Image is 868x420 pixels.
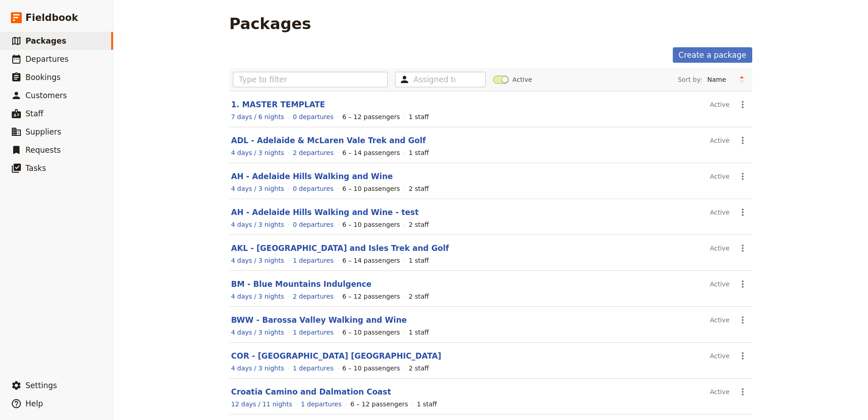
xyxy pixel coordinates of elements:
[735,384,750,400] button: Actions
[231,280,371,289] a: BM - Blue Mountains Indulgence
[710,312,730,328] div: Active
[342,328,400,337] div: 6 – 10 passengers
[735,240,750,256] button: Actions
[703,73,735,86] select: Sort by:
[417,400,437,409] div: 1 staff
[231,328,284,337] a: View the itinerary for this package
[409,364,429,373] div: 2 staff
[25,11,78,25] span: Fieldbook
[231,172,393,181] a: AH - Adelaide Hills Walking and Wine
[710,169,730,184] div: Active
[231,400,292,408] span: 12 days / 11 nights
[25,91,67,100] span: Customers
[231,244,449,253] a: AKL - [GEOGRAPHIC_DATA] and Isles Trek and Golf
[409,292,429,301] div: 2 staff
[25,36,66,45] span: Packages
[25,145,61,155] span: Requests
[409,184,429,193] div: 2 staff
[231,256,284,265] a: View the itinerary for this package
[409,220,429,229] div: 2 staff
[710,348,730,364] div: Active
[231,329,284,336] span: 4 days / 3 nights
[342,256,400,265] div: 6 – 14 passengers
[231,184,284,193] a: View the itinerary for this package
[710,276,730,292] div: Active
[231,365,284,372] span: 4 days / 3 nights
[25,127,61,136] span: Suppliers
[342,184,400,193] div: 6 – 10 passengers
[293,364,334,373] a: View the departures for this package
[513,75,532,84] span: Active
[25,381,57,390] span: Settings
[231,400,292,409] a: View the itinerary for this package
[342,292,400,301] div: 6 – 12 passengers
[735,97,750,112] button: Actions
[710,205,730,220] div: Active
[25,55,69,64] span: Departures
[735,73,749,86] button: Change sort direction
[231,351,441,360] a: COR - [GEOGRAPHIC_DATA] [GEOGRAPHIC_DATA]
[735,276,750,292] button: Actions
[231,221,284,228] span: 4 days / 3 nights
[231,136,426,145] a: ADL - Adelaide & McLaren Vale Trek and Golf
[25,399,43,408] span: Help
[710,240,730,256] div: Active
[350,400,408,409] div: 6 – 12 passengers
[293,148,334,157] a: View the departures for this package
[293,220,334,229] a: View the departures for this package
[342,364,400,373] div: 6 – 10 passengers
[409,328,429,337] div: 1 staff
[342,112,400,121] div: 6 – 12 passengers
[678,75,702,84] span: Sort by:
[229,15,311,33] h1: Packages
[231,257,284,264] span: 4 days / 3 nights
[710,384,730,400] div: Active
[409,112,429,121] div: 1 staff
[342,148,400,157] div: 6 – 14 passengers
[735,205,750,220] button: Actions
[233,72,388,87] input: Type to filter
[231,387,391,396] a: Croatia Camino and Dalmation Coast
[231,315,407,325] a: BWW - Barossa Valley Walking and Wine
[231,220,284,229] a: View the itinerary for this package
[293,292,334,301] a: View the departures for this package
[735,169,750,184] button: Actions
[25,109,44,118] span: Staff
[409,148,429,157] div: 1 staff
[231,148,284,157] a: View the itinerary for this package
[293,112,334,121] a: View the departures for this package
[735,133,750,148] button: Actions
[710,97,730,112] div: Active
[231,100,325,109] a: 1. MASTER TEMPLATE
[231,113,284,120] span: 7 days / 6 nights
[25,73,60,82] span: Bookings
[735,312,750,328] button: Actions
[231,185,284,192] span: 4 days / 3 nights
[231,292,284,301] a: View the itinerary for this package
[293,184,334,193] a: View the departures for this package
[673,47,752,63] a: Create a package
[293,256,334,265] a: View the departures for this package
[414,74,455,85] input: Assigned to
[301,400,342,409] a: View the departures for this package
[735,348,750,364] button: Actions
[231,149,284,156] span: 4 days / 3 nights
[25,164,46,173] span: Tasks
[231,112,284,121] a: View the itinerary for this package
[293,328,334,337] a: View the departures for this package
[231,208,419,217] a: AH - Adelaide Hills Walking and Wine - test
[409,256,429,265] div: 1 staff
[710,133,730,148] div: Active
[342,220,400,229] div: 6 – 10 passengers
[231,364,284,373] a: View the itinerary for this package
[231,293,284,300] span: 4 days / 3 nights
